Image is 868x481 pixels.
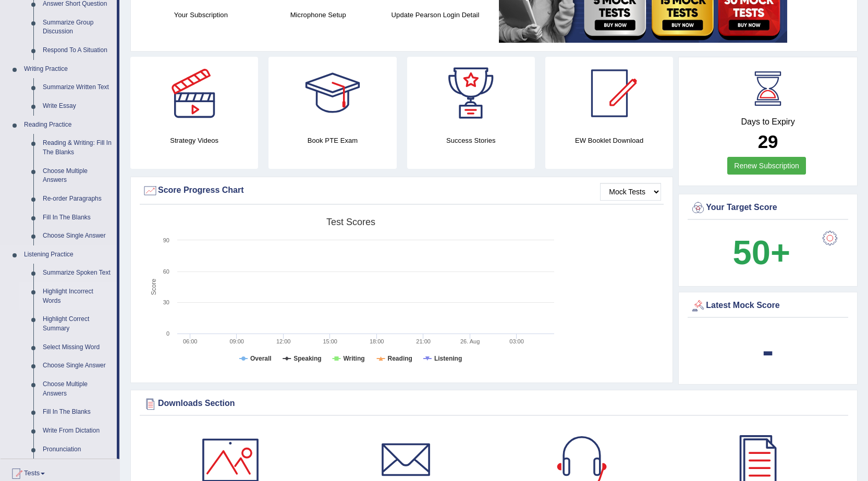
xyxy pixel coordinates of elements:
[294,355,321,362] tspan: Speaking
[229,338,244,344] text: 09:00
[148,9,254,20] h4: Your Subscription
[38,403,117,422] a: Fill In The Blanks
[163,268,169,275] text: 60
[265,9,372,20] h4: Microphone Setup
[38,264,117,282] a: Summarize Spoken Text
[38,338,117,357] a: Select Missing Word
[460,338,480,344] tspan: 26. Aug
[268,135,396,146] h4: Book PTE Exam
[323,338,337,344] text: 15:00
[407,135,535,146] h4: Success Stories
[762,331,774,369] b: -
[250,355,272,362] tspan: Overall
[38,375,117,403] a: Choose Multiple Answers
[142,183,661,199] div: Score Progress Chart
[38,97,117,116] a: Write Essay
[19,116,117,134] a: Reading Practice
[38,78,117,97] a: Summarize Written Text
[388,355,412,362] tspan: Reading
[38,310,117,338] a: Highlight Correct Summary
[343,355,364,362] tspan: Writing
[38,208,117,227] a: Fill In The Blanks
[370,338,384,344] text: 18:00
[38,162,117,190] a: Choose Multiple Answers
[38,134,117,162] a: Reading & Writing: Fill In The Blanks
[150,279,157,295] tspan: Score
[690,298,846,314] div: Latest Mock Score
[758,131,778,152] b: 29
[38,14,117,41] a: Summarize Group Discussion
[38,422,117,440] a: Write From Dictation
[183,338,198,344] text: 06:00
[38,356,117,375] a: Choose Single Answer
[509,338,524,344] text: 03:00
[142,396,846,412] div: Downloads Section
[690,117,846,127] h4: Days to Expiry
[382,9,489,20] h4: Update Pearson Login Detail
[733,233,790,272] b: 50+
[38,227,117,245] a: Choose Single Answer
[130,135,258,146] h4: Strategy Videos
[545,135,673,146] h4: EW Booklet Download
[727,157,806,175] a: Renew Subscription
[38,282,117,310] a: Highlight Incorrect Words
[19,245,117,264] a: Listening Practice
[434,355,462,362] tspan: Listening
[38,190,117,208] a: Re-order Paragraphs
[690,200,846,216] div: Your Target Score
[326,217,375,227] tspan: Test scores
[416,338,431,344] text: 21:00
[163,237,169,243] text: 90
[38,41,117,60] a: Respond To A Situation
[276,338,291,344] text: 12:00
[166,330,169,337] text: 0
[38,440,117,459] a: Pronunciation
[163,299,169,305] text: 30
[19,60,117,79] a: Writing Practice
